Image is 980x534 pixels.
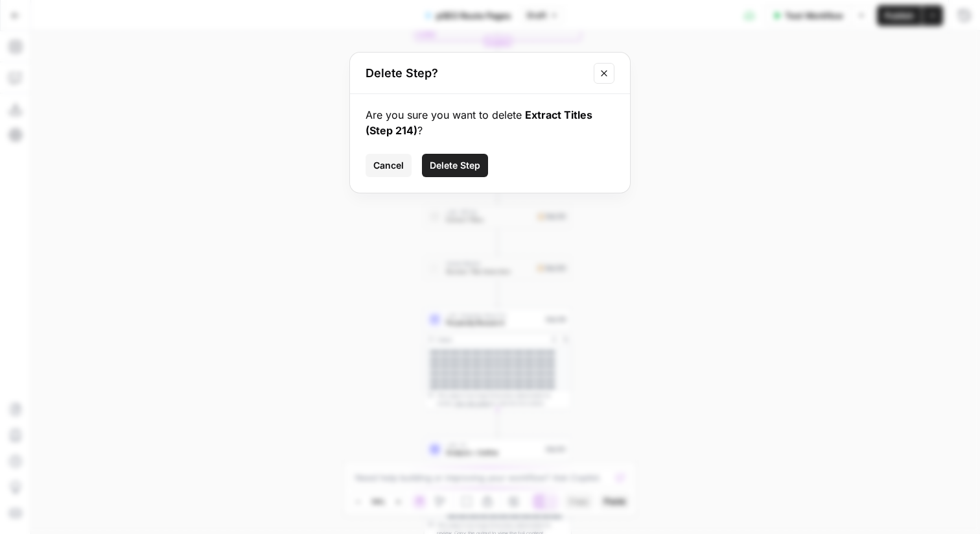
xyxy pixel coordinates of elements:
button: Delete Step [422,154,488,177]
h2: Delete Step? [366,64,586,82]
span: Cancel [373,159,404,172]
span: Delete Step [430,159,480,172]
button: Cancel [366,154,412,177]
button: Close modal [594,63,614,84]
div: Are you sure you want to delete ? [366,107,614,138]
